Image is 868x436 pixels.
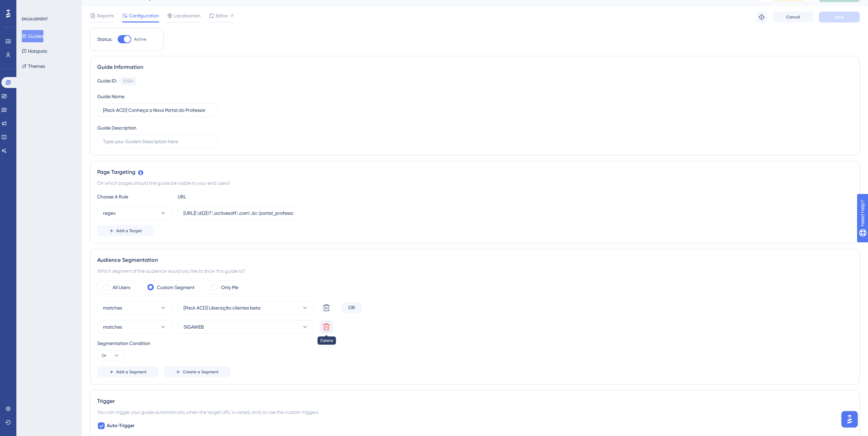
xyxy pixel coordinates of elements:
[22,30,43,42] button: Guides
[97,179,853,187] div: On which pages should the guide be visible to your end users?
[22,60,45,72] button: Themes
[103,106,213,114] input: Type your Guide’s Name here
[97,350,124,361] button: Or
[97,408,853,416] div: You can trigger your guide automatically when the target URL is visited, and/or use the custom tr...
[97,206,172,220] button: regex
[164,366,230,377] button: Create a Segment
[129,12,159,20] span: Configuration
[97,320,172,334] button: matches
[97,225,153,236] button: Add a Target
[216,12,228,20] span: Editor
[22,16,48,22] div: ENGAGEMENT
[174,12,201,20] span: Localization
[97,256,853,264] div: Audience Segmentation
[97,168,853,176] div: Page Targeting
[97,124,136,132] div: Guide Description
[183,323,204,331] span: SIGAWEB
[341,302,362,313] div: OR
[103,138,213,145] input: Type your Guide’s Description here
[16,2,43,10] span: Need Help?
[116,369,147,375] span: Add a Segment
[97,267,853,275] div: Which segment of the audience would you like to show this guide to?
[178,301,314,315] button: [Pack ACD] Liberação clientes beta
[97,397,853,405] div: Trigger
[97,35,112,43] div: Status:
[97,301,172,315] button: matches
[97,366,158,377] button: Add a Segment
[116,228,142,234] span: Add a Target
[107,422,135,430] span: Auto-Trigger
[97,339,853,347] div: Segmentation Condition
[839,409,860,430] iframe: UserGuiding AI Assistant Launcher
[773,12,813,22] button: Cancel
[157,283,194,291] label: Custom Segment
[113,283,130,291] label: All Users
[97,77,117,86] div: Guide ID:
[103,323,122,331] span: matches
[123,78,133,84] div: 151581
[97,193,172,201] div: Choose A Rule
[97,92,124,101] div: Guide Name
[22,45,47,57] button: Hotspots
[221,283,238,291] label: Only Me
[183,369,219,375] span: Create a Segment
[183,209,293,217] input: yourwebsite.com/path
[97,12,114,20] span: Reports
[103,209,116,217] span: regex
[97,63,853,71] div: Guide Information
[134,36,146,42] span: Active
[786,14,800,20] span: Cancel
[103,304,122,312] span: matches
[835,14,844,20] span: Save
[178,320,314,334] button: SIGAWEB
[102,353,106,358] span: Or
[183,304,261,312] span: [Pack ACD] Liberação clientes beta
[819,12,860,22] button: Save
[178,193,253,201] div: URL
